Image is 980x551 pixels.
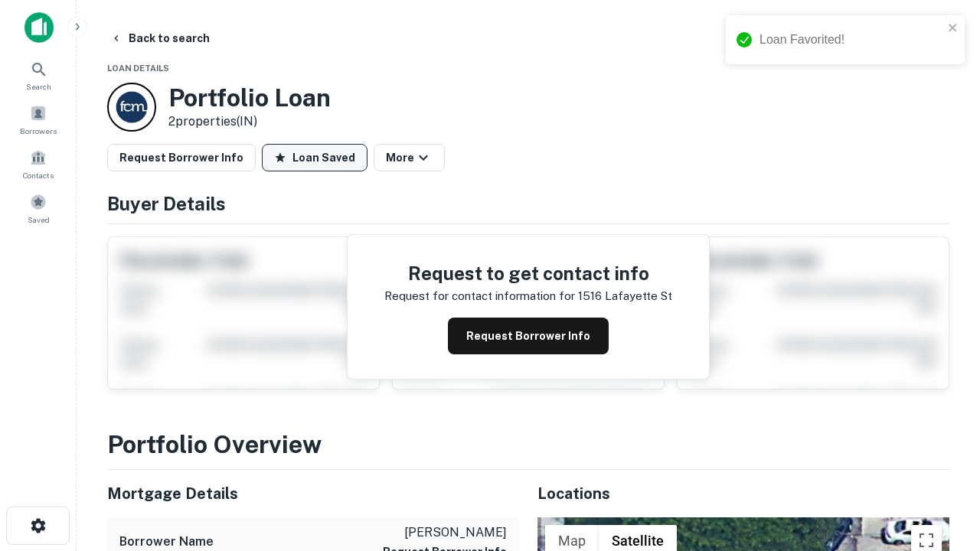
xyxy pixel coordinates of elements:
[759,31,943,49] div: Loan Favorited!
[578,287,672,305] p: 1516 lafayette st
[20,125,57,137] span: Borrowers
[384,259,672,287] h4: Request to get contact info
[119,533,214,551] h6: Borrower Name
[168,112,331,131] p: 2 properties (IN)
[5,143,72,184] a: Contacts
[23,169,54,181] span: Contacts
[107,190,949,217] h4: Buyer Details
[107,144,256,171] button: Request Borrower Info
[5,54,72,96] a: Search
[5,187,72,229] a: Saved
[107,426,949,463] h3: Portfolio Overview
[262,144,367,171] button: Loan Saved
[374,144,445,171] button: More
[948,21,959,36] button: close
[104,24,216,52] button: Back to search
[168,83,331,112] h3: Portfolio Loan
[448,318,609,354] button: Request Borrower Info
[537,482,949,505] h5: Locations
[903,429,980,502] iframe: Chat Widget
[384,287,575,305] p: Request for contact information for
[28,214,50,226] span: Saved
[107,64,169,73] span: Loan Details
[107,482,519,505] h5: Mortgage Details
[5,99,72,140] a: Borrowers
[24,12,54,43] img: capitalize-icon.png
[26,80,51,93] span: Search
[383,523,507,542] p: [PERSON_NAME]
